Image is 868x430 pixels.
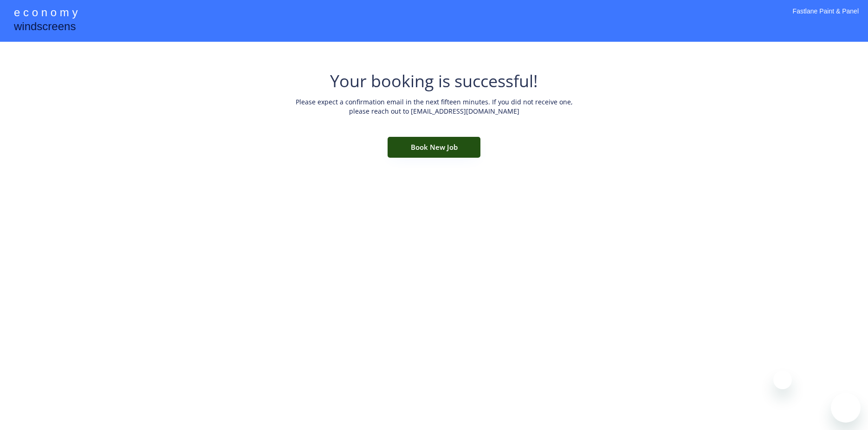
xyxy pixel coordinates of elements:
[773,371,792,389] iframe: Close message
[388,137,480,158] button: Book New Job
[330,70,538,93] div: Your booking is successful!
[793,7,859,28] div: Fastlane Paint & Panel
[831,393,861,423] iframe: Button to launch messaging window
[295,97,573,118] div: Please expect a confirmation email in the next fifteen minutes. If you did not receive one, pleas...
[14,19,76,37] div: windscreens
[14,5,78,22] div: e c o n o m y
